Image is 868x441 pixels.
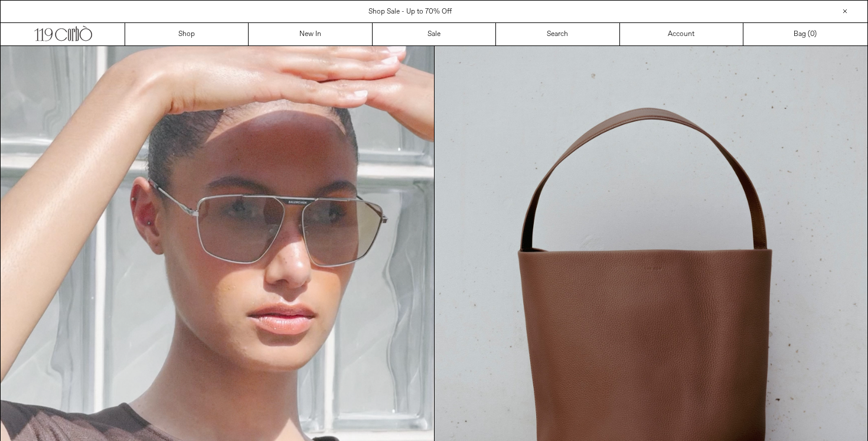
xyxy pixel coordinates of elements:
[496,23,619,45] a: Search
[620,23,743,45] a: Account
[810,30,814,39] span: 0
[810,29,817,40] span: )
[743,23,867,45] a: Bag ()
[249,23,372,45] a: New In
[125,23,249,45] a: Shop
[368,7,452,17] a: Shop Sale - Up to 70% Off
[373,23,496,45] a: Sale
